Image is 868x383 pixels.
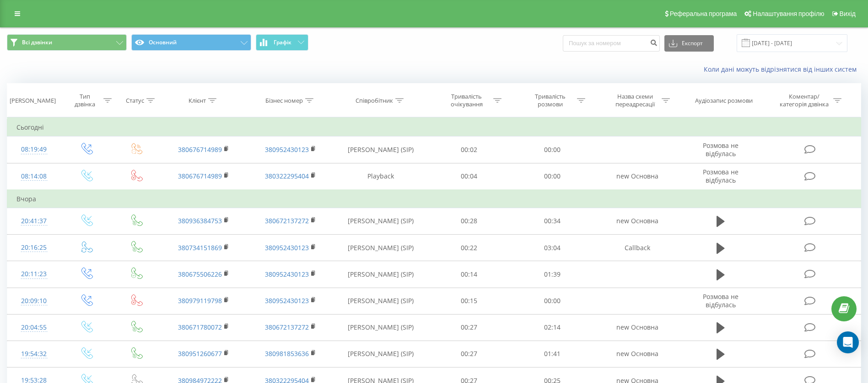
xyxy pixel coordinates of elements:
[265,270,309,278] a: 380952430123
[178,349,222,358] a: 380951260677
[427,208,511,234] td: 00:28
[777,93,831,108] div: Коментар/категорія дзвінка
[703,141,739,158] span: Розмова не відбулась
[178,270,222,278] a: 380675506226
[334,163,427,190] td: Playback
[837,331,859,353] div: Open Intercom Messenger
[178,216,222,225] a: 380936384753
[704,65,861,73] a: Коли дані можуть відрізнятися вiд інших систем
[594,341,680,367] td: new Основна
[189,97,206,105] div: Клієнт
[356,97,393,105] div: Співробітник
[664,35,714,52] button: Експорт
[334,261,427,288] td: [PERSON_NAME] (SIP)
[256,34,308,51] button: Графік
[265,243,309,252] a: 380952430123
[16,345,51,363] div: 19:54:32
[265,323,309,331] a: 380672137272
[334,235,427,261] td: [PERSON_NAME] (SIP)
[334,314,427,341] td: [PERSON_NAME] (SIP)
[7,118,861,136] td: Сьогодні
[594,314,680,341] td: new Основна
[126,97,144,105] div: Статус
[511,235,594,261] td: 03:04
[442,93,491,108] div: Тривалість очікування
[703,292,739,309] span: Розмова не відбулась
[16,265,51,283] div: 20:11:23
[16,319,51,336] div: 20:04:55
[594,163,680,190] td: new Основна
[178,172,222,180] a: 380676714989
[131,34,251,51] button: Основний
[178,243,222,252] a: 380734151869
[563,35,660,52] input: Пошук за номером
[594,208,680,234] td: new Основна
[16,292,51,310] div: 20:09:10
[178,296,222,305] a: 380979119798
[427,235,511,261] td: 00:22
[594,235,680,261] td: Callback
[511,261,594,288] td: 01:39
[753,10,824,17] span: Налаштування профілю
[178,145,222,154] a: 380676714989
[16,141,51,158] div: 08:19:49
[16,239,51,257] div: 20:16:25
[16,212,51,230] div: 20:41:37
[511,288,594,314] td: 00:00
[427,136,511,163] td: 00:02
[69,93,101,108] div: Тип дзвінка
[22,39,52,46] span: Всі дзвінки
[427,341,511,367] td: 00:27
[274,39,291,46] span: Графік
[703,168,739,184] span: Розмова не відбулась
[427,314,511,341] td: 00:27
[511,163,594,190] td: 00:00
[334,136,427,163] td: [PERSON_NAME] (SIP)
[265,172,309,180] a: 380322295404
[265,216,309,225] a: 380672137272
[334,208,427,234] td: [PERSON_NAME] (SIP)
[427,261,511,288] td: 00:14
[526,93,575,108] div: Тривалість розмови
[610,93,659,108] div: Назва схеми переадресації
[265,349,309,358] a: 380981853636
[334,341,427,367] td: [PERSON_NAME] (SIP)
[511,136,594,163] td: 00:00
[265,296,309,305] a: 380952430123
[334,288,427,314] td: [PERSON_NAME] (SIP)
[511,208,594,234] td: 00:34
[7,34,127,51] button: Всі дзвінки
[265,97,303,105] div: Бізнес номер
[7,190,861,208] td: Вчора
[265,145,309,154] a: 380952430123
[427,163,511,190] td: 00:04
[178,323,222,331] a: 380671780072
[511,341,594,367] td: 01:41
[427,288,511,314] td: 00:15
[10,97,56,105] div: [PERSON_NAME]
[840,10,856,17] span: Вихід
[16,168,51,185] div: 08:14:08
[511,314,594,341] td: 02:14
[695,97,753,105] div: Аудіозапис розмови
[670,10,737,17] span: Реферальна програма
